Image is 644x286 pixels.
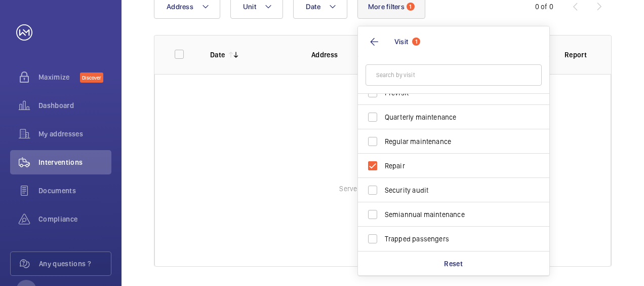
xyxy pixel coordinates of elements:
span: Interventions [38,157,111,167]
p: Reset [444,259,463,269]
p: Report [565,50,591,60]
span: Date [306,3,320,11]
span: Repair [385,161,524,171]
button: Visit1 [358,26,549,57]
span: 1 [407,3,415,11]
span: More filters [368,3,405,11]
span: Semiannual maintenance [385,209,524,220]
span: Dashboard [38,100,111,111]
p: Date [210,50,225,60]
span: Maximize [38,72,80,82]
span: Security audit [385,185,524,195]
span: Quarterly maintenance [385,112,524,122]
input: Search by visit [366,64,542,86]
span: Regular maintenance [385,136,524,147]
span: My addresses [38,129,111,139]
span: Any questions ? [39,259,111,269]
span: Visit [394,38,408,46]
span: Address [167,3,193,11]
p: Address [311,50,396,60]
span: Discover [80,73,103,83]
span: Unit [243,3,256,11]
span: Compliance [38,214,111,224]
p: Server error, data cannot be displayed [332,184,433,204]
span: Trapped passengers [385,234,524,244]
span: Documents [38,186,111,196]
span: 1 [412,38,420,46]
div: 0 of 0 [535,2,553,12]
